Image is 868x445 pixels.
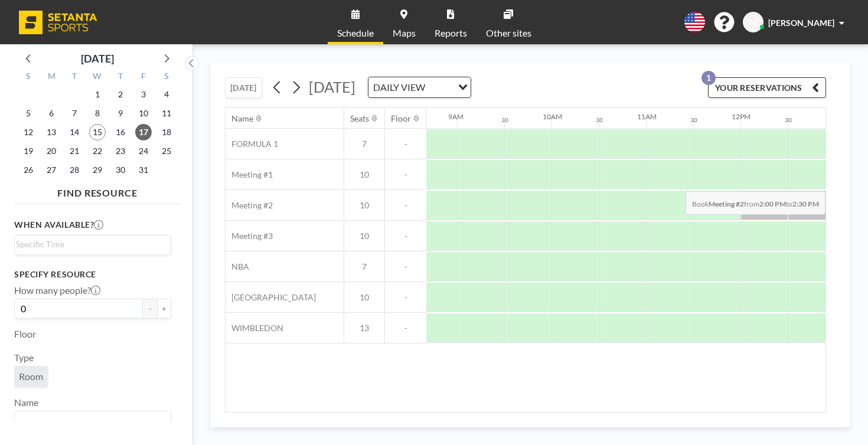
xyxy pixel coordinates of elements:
span: Friday, October 31, 2025 [135,162,152,178]
div: 11AM [637,112,657,121]
div: [DATE] [81,50,114,67]
span: Sunday, October 19, 2025 [20,143,37,159]
b: Meeting #2 [709,199,744,208]
p: 1 [701,71,716,85]
span: - [385,292,426,303]
span: - [385,200,426,211]
div: 30 [785,116,792,124]
span: Other sites [486,28,531,38]
div: 10AM [543,112,562,121]
span: Thursday, October 23, 2025 [112,143,129,159]
span: Tuesday, October 14, 2025 [66,124,83,140]
input: Search for option [16,238,164,251]
span: Thursday, October 2, 2025 [112,86,129,103]
span: NBA [226,261,249,272]
button: + [157,299,171,319]
span: Schedule [337,28,374,38]
span: Tuesday, October 21, 2025 [66,143,83,159]
span: - [385,261,426,272]
span: 7 [344,261,384,272]
span: Wednesday, October 22, 2025 [89,143,106,159]
label: Floor [14,328,36,340]
span: - [385,139,426,149]
div: W [86,70,109,85]
span: Monday, October 6, 2025 [43,105,60,122]
span: Wednesday, October 15, 2025 [89,124,106,140]
span: Saturday, October 11, 2025 [158,105,175,122]
div: F [132,70,155,85]
span: Thursday, October 30, 2025 [112,162,129,178]
div: Floor [391,113,411,124]
span: Tuesday, October 7, 2025 [66,105,83,122]
div: Seats [350,113,369,124]
span: Saturday, October 4, 2025 [158,86,175,103]
span: Thursday, October 9, 2025 [112,105,129,122]
span: FORMULA 1 [226,139,278,149]
label: How many people? [14,284,100,296]
span: - [385,323,426,333]
label: Type [14,352,34,364]
button: - [143,299,157,319]
div: Search for option [15,235,171,253]
span: Monday, October 20, 2025 [43,143,60,159]
span: - [385,231,426,241]
span: 10 [344,169,384,180]
span: 7 [344,139,384,149]
span: 10 [344,200,384,211]
span: WIMBLEDON [226,323,283,333]
div: 30 [596,116,603,124]
span: 10 [344,231,384,241]
span: Wednesday, October 1, 2025 [89,86,106,103]
span: [DATE] [309,78,355,96]
span: Sunday, October 5, 2025 [20,105,37,122]
div: S [17,70,40,85]
span: Friday, October 24, 2025 [135,143,152,159]
span: 10 [344,292,384,303]
span: Meeting #3 [226,231,273,241]
span: AT [748,17,758,28]
span: Book from to [686,191,825,215]
span: - [385,169,426,180]
span: Monday, October 27, 2025 [43,162,60,178]
span: Friday, October 17, 2025 [135,124,152,140]
span: [PERSON_NAME] [768,18,834,28]
div: Search for option [15,411,171,431]
div: 12PM [732,112,750,121]
span: Monday, October 13, 2025 [43,124,60,140]
span: Thursday, October 16, 2025 [112,124,129,140]
span: Wednesday, October 29, 2025 [89,162,106,178]
b: 2:00 PM [759,199,786,208]
input: Search for option [429,80,451,95]
span: Friday, October 3, 2025 [135,86,152,103]
span: Sunday, October 26, 2025 [20,162,37,178]
h4: FIND RESOURCE [14,182,181,199]
img: organization-logo [19,11,97,34]
span: DAILY VIEW [371,80,428,95]
span: Tuesday, October 28, 2025 [66,162,83,178]
div: T [109,70,132,85]
span: Meeting #1 [226,169,273,180]
div: 30 [690,116,697,124]
div: M [40,70,63,85]
div: T [63,70,86,85]
span: Room [19,371,43,382]
button: [DATE] [225,77,262,98]
label: Name [14,397,38,408]
div: S [155,70,178,85]
span: Saturday, October 25, 2025 [158,143,175,159]
div: Search for option [368,77,471,97]
span: Meeting #2 [226,200,273,211]
span: [GEOGRAPHIC_DATA] [226,292,316,303]
button: YOUR RESERVATIONS1 [708,77,826,98]
span: Saturday, October 18, 2025 [158,124,175,140]
span: Friday, October 10, 2025 [135,105,152,122]
input: Search for option [16,414,164,429]
h3: Specify resource [14,269,171,280]
b: 2:30 PM [792,199,819,208]
span: Sunday, October 12, 2025 [20,124,37,140]
span: 13 [344,323,384,333]
span: Wednesday, October 8, 2025 [89,105,106,122]
div: Name [231,113,253,124]
span: Maps [393,28,416,38]
div: 9AM [448,112,464,121]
